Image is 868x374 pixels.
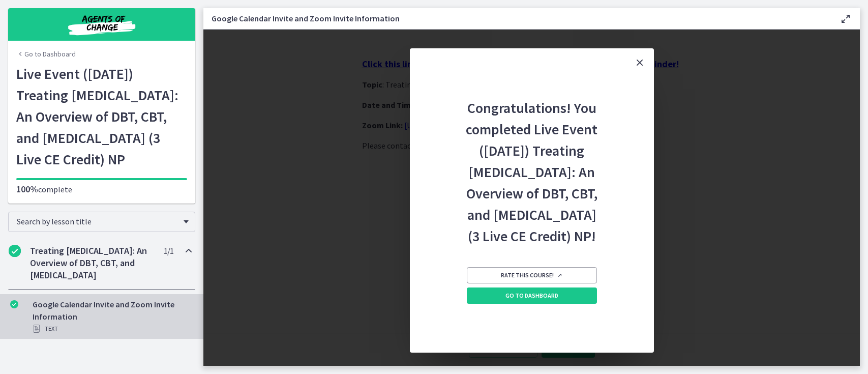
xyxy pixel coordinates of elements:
i: Completed [10,300,18,308]
h2: Congratulations! You completed Live Event ([DATE]) Treating [MEDICAL_DATA]: An Overview of DBT, C... [465,77,599,247]
a: Go to Dashboard [467,287,597,304]
span: Rate this course! [501,271,563,279]
div: Google Calendar Invite and Zoom Invite Information [33,298,191,335]
span: Go to Dashboard [505,292,558,300]
p: complete [16,183,187,195]
h3: Google Calendar Invite and Zoom Invite Information [212,12,823,24]
div: Search by lesson title [8,212,195,232]
i: Opens in a new window [557,272,563,278]
a: Go to Dashboard [16,49,76,59]
h1: Live Event ([DATE]) Treating [MEDICAL_DATA]: An Overview of DBT, CBT, and [MEDICAL_DATA] (3 Live ... [16,63,187,170]
i: Completed [9,245,21,257]
span: 1 / 1 [164,245,173,257]
span: 100% [16,183,38,195]
img: Agents of Change Social Work Test Prep [41,12,163,37]
a: Rate this course! Opens in a new window [467,267,597,283]
h2: Treating [MEDICAL_DATA]: An Overview of DBT, CBT, and [MEDICAL_DATA] [30,245,154,281]
button: Close [625,48,654,77]
span: Search by lesson title [17,216,178,226]
div: Text [33,323,191,335]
